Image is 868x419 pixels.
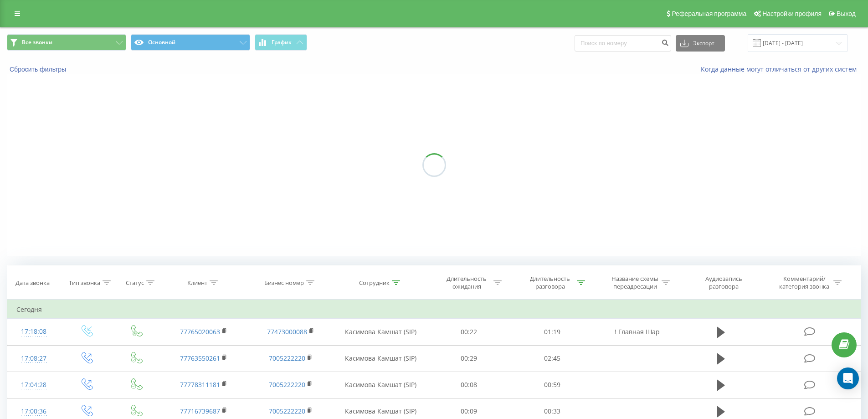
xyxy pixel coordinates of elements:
[7,34,126,51] button: Все звонки
[269,407,305,415] a: 7005222220
[762,10,822,17] span: Настройки профиля
[180,327,220,336] a: 77765020063
[427,372,511,398] td: 00:08
[511,345,594,372] td: 02:45
[837,10,856,17] span: Выход
[16,376,51,394] div: 17:04:28
[15,279,50,287] div: Дата звонка
[69,279,100,287] div: Тип звонка
[16,323,51,341] div: 17:18:08
[269,354,305,362] a: 7005222220
[611,275,659,290] div: Название схемы переадресации
[778,275,831,290] div: Комментарий/категория звонка
[334,319,427,345] td: Касимова Камшат (SIP)
[442,275,491,290] div: Длительность ожидания
[126,279,144,287] div: Статус
[180,407,220,415] a: 77716739687
[837,367,859,389] div: Open Intercom Messenger
[16,350,51,367] div: 17:08:27
[187,279,207,287] div: Клиент
[264,279,304,287] div: Бизнес номер
[575,35,671,52] input: Поиск по номеру
[359,279,390,287] div: Сотрудник
[594,319,680,345] td: ! Главная Шар
[672,10,746,17] span: Реферальная программа
[180,354,220,362] a: 77763550261
[267,327,307,336] a: 77473000088
[427,319,511,345] td: 00:22
[526,275,575,290] div: Длительность разговора
[694,275,753,290] div: Аудиозапись разговора
[272,39,292,46] span: График
[180,380,220,389] a: 77778311181
[22,39,52,46] span: Все звонки
[676,35,725,52] button: Экспорт
[255,34,307,51] button: График
[511,319,594,345] td: 01:19
[511,372,594,398] td: 00:59
[7,300,861,319] td: Сегодня
[131,34,250,51] button: Основной
[701,65,861,73] a: Когда данные могут отличаться от других систем
[269,380,305,389] a: 7005222220
[427,345,511,372] td: 00:29
[7,65,71,73] button: Сбросить фильтры
[334,372,427,398] td: Касимова Камшат (SIP)
[334,345,427,372] td: Касимова Камшат (SIP)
